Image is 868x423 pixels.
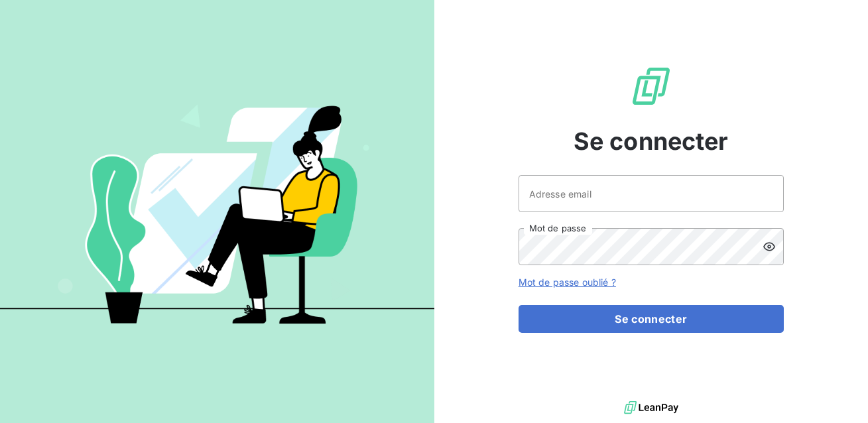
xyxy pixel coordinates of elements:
[519,276,616,288] a: Mot de passe oublié ?
[519,305,784,333] button: Se connecter
[624,398,678,418] img: logo
[630,65,672,107] img: Logo LeanPay
[519,175,784,212] input: placeholder
[574,123,729,159] span: Se connecter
